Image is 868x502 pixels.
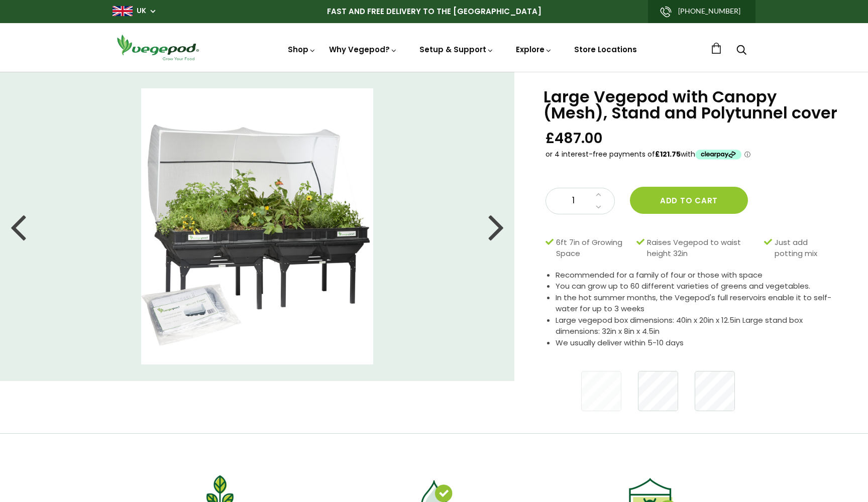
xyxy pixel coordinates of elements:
[593,188,604,201] a: Increase quantity by 1
[647,237,758,260] span: Raises Vegepod to waist height 32in
[546,129,603,148] span: £487.00
[113,33,203,62] img: Vegepod
[556,315,843,337] li: Large vegepod box dimensions: 40in x 20in x 12.5in Large stand box dimensions: 32in x 8in x 4.5in
[775,237,838,260] span: Just add potting mix
[113,6,133,16] img: gb_large.png
[137,6,146,16] a: UK
[288,44,316,55] a: Shop
[141,88,373,364] img: Large Vegepod with Canopy (Mesh), Stand and Polytunnel cover
[574,44,637,55] a: Store Locations
[556,194,590,207] span: 1
[593,201,604,214] a: Decrease quantity by 1
[419,44,494,55] a: Setup & Support
[556,281,843,292] li: You can grow up to 60 different varieties of greens and vegetables.
[329,44,397,55] a: Why Vegepod?
[556,237,631,260] span: 6ft 7in of Growing Space
[736,46,746,56] a: Search
[556,337,843,349] li: We usually deliver within 5-10 days
[544,89,843,121] h1: Large Vegepod with Canopy (Mesh), Stand and Polytunnel cover
[556,292,843,315] li: In the hot summer months, the Vegepod's full reservoirs enable it to self-water for up to 3 weeks
[630,187,748,214] button: Add to cart
[556,270,843,281] li: Recommended for a family of four or those with space
[516,44,552,55] a: Explore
